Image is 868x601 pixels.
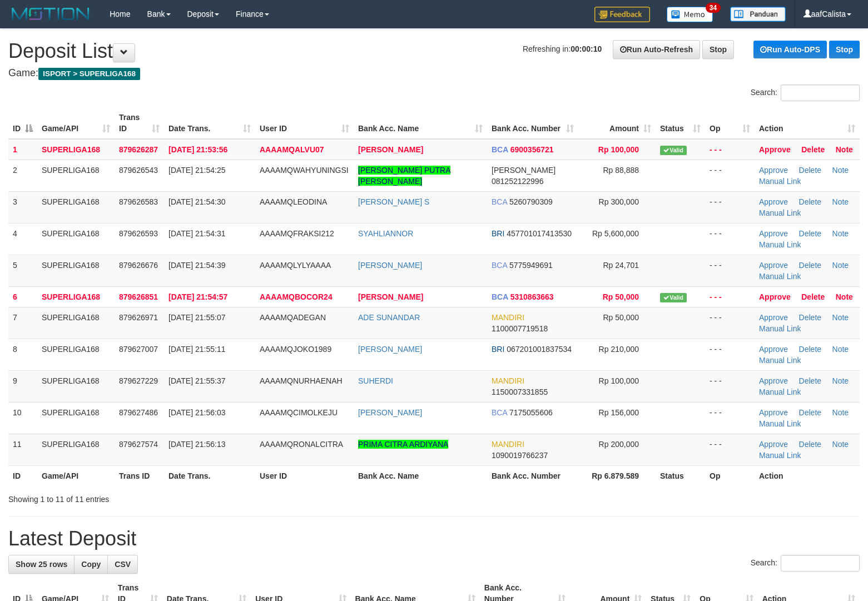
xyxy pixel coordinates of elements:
span: Rp 5,600,000 [592,229,639,238]
span: AAAAMQALVU07 [260,145,324,154]
img: MOTION_logo.png [8,6,93,22]
a: SYAHLIANNOR [358,229,413,238]
a: Delete [799,261,821,270]
a: [PERSON_NAME] S [358,197,429,206]
td: 6 [8,286,37,307]
td: - - - [705,139,755,160]
a: Note [832,408,849,417]
span: Copy 5310863663 to clipboard [510,292,554,301]
td: SUPERLIGA168 [37,191,115,223]
a: Approve [759,292,791,301]
th: Op [705,465,755,486]
th: Action [755,465,860,486]
span: [DATE] 21:55:37 [168,376,225,385]
a: [PERSON_NAME] [358,408,422,417]
span: Copy 5775949691 to clipboard [509,261,553,270]
span: 879626676 [119,261,158,270]
a: Copy [74,555,108,574]
span: AAAAMQLEODINA [260,197,327,206]
td: SUPERLIGA168 [37,307,115,339]
a: Note [836,292,853,301]
a: Run Auto-Refresh [613,40,700,59]
th: Trans ID: activate to sort column ascending [115,107,164,139]
td: 2 [8,160,37,191]
span: Valid transaction [660,293,687,302]
span: Refreshing in: [523,44,602,53]
span: AAAAMQBOCOR24 [260,292,333,301]
a: Delete [799,345,821,354]
th: ID: activate to sort column descending [8,107,37,139]
span: Copy 5260790309 to clipboard [509,197,553,206]
th: Date Trans.: activate to sort column ascending [164,107,255,139]
span: Copy 7175055606 to clipboard [509,408,553,417]
label: Search: [751,85,860,101]
a: Delete [799,376,821,385]
span: [PERSON_NAME] [492,166,555,175]
td: - - - [705,339,755,370]
a: Manual Link [759,240,801,249]
span: 879626593 [119,229,158,238]
a: Note [832,376,849,385]
span: Show 25 rows [16,560,67,569]
span: [DATE] 21:54:30 [168,197,225,206]
h1: Latest Deposit [8,528,860,550]
span: BCA [492,261,507,270]
td: SUPERLIGA168 [37,434,115,465]
td: 4 [8,223,37,255]
span: Rp 300,000 [599,197,639,206]
span: ISPORT > SUPERLIGA168 [38,68,140,80]
th: User ID [255,465,354,486]
span: 879627574 [119,440,158,449]
span: BCA [492,292,508,301]
a: Note [832,261,849,270]
a: Note [832,197,849,206]
a: Manual Link [759,177,801,186]
a: Approve [759,408,788,417]
a: Approve [759,345,788,354]
span: BRI [492,345,504,354]
a: Approve [759,440,788,449]
span: Rp 50,000 [603,313,639,322]
span: Valid transaction [660,146,687,155]
td: - - - [705,223,755,255]
th: Status: activate to sort column ascending [656,107,705,139]
a: [PERSON_NAME] PUTRA [PERSON_NAME] [358,166,450,186]
span: MANDIRI [492,376,524,385]
span: Rp 210,000 [599,345,639,354]
td: - - - [705,286,755,307]
a: SUHERDI [358,376,393,385]
a: Delete [799,166,821,175]
span: Rp 50,000 [603,292,639,301]
span: [DATE] 21:55:07 [168,313,225,322]
input: Search: [781,555,860,572]
a: Approve [759,145,791,154]
a: Manual Link [759,324,801,333]
div: Showing 1 to 11 of 11 entries [8,489,353,505]
th: Game/API [37,465,115,486]
span: AAAAMQLYLYAAAA [260,261,331,270]
a: ADE SUNANDAR [358,313,420,322]
a: Delete [801,292,825,301]
a: Delete [799,313,821,322]
a: Stop [702,40,734,59]
span: MANDIRI [492,313,524,322]
td: - - - [705,191,755,223]
span: 879626851 [119,292,158,301]
td: 7 [8,307,37,339]
a: Approve [759,197,788,206]
a: Manual Link [759,419,801,428]
a: Delete [801,145,825,154]
a: PRIMA CITRA ARDIYANA [358,440,448,449]
span: BRI [492,229,504,238]
span: Copy 081252122996 to clipboard [492,177,543,186]
span: Copy 067201001837534 to clipboard [507,345,572,354]
th: Action: activate to sort column ascending [755,107,860,139]
td: 1 [8,139,37,160]
a: Delete [799,197,821,206]
a: [PERSON_NAME] [358,345,422,354]
h1: Deposit List [8,40,860,62]
span: [DATE] 21:55:11 [168,345,225,354]
span: BCA [492,197,507,206]
span: Copy 1150007331855 to clipboard [492,388,548,396]
a: Note [832,229,849,238]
